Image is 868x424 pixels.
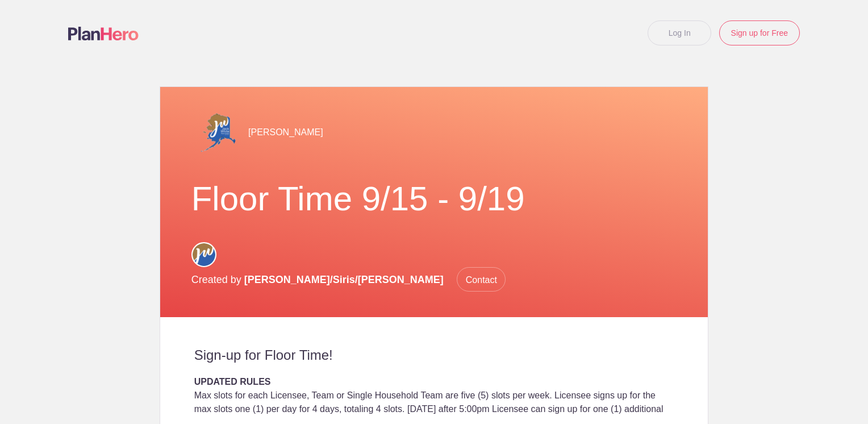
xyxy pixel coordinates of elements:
img: Circle for social [191,242,216,267]
p: Created by [191,267,506,292]
span: Contact [457,267,506,292]
h2: Sign-up for Floor Time! [194,347,674,364]
img: Logo main planhero [68,27,139,40]
a: Log In [648,20,711,45]
div: [PERSON_NAME] [191,110,677,156]
h1: Floor Time 9/15 - 9/19 [191,178,677,219]
span: [PERSON_NAME]/Siris/[PERSON_NAME] [244,274,444,285]
a: Sign up for Free [719,20,800,45]
img: Alaska jw logo transparent [191,110,237,156]
strong: UPDATED RULES [194,377,271,386]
